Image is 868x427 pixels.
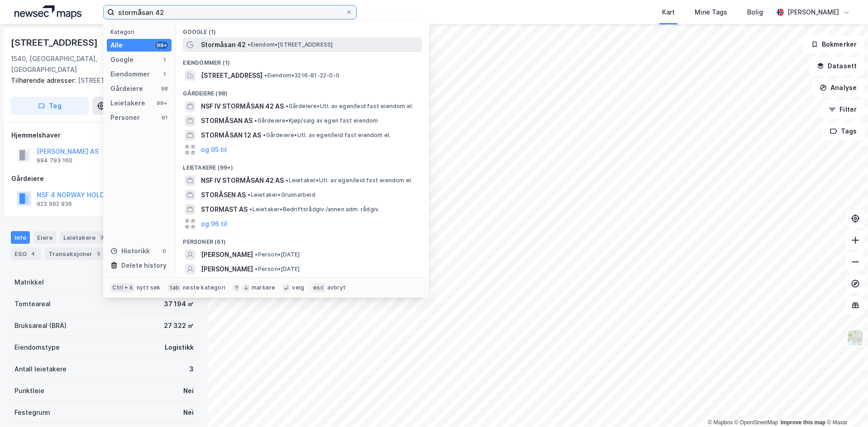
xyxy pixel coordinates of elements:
div: Kategori [110,28,172,35]
div: [STREET_ADDRESS] [11,35,100,50]
div: Tomteareal [14,299,51,309]
span: STORMAST AS [201,204,248,215]
div: neste kategori [183,284,225,291]
div: Info [11,231,30,244]
span: [STREET_ADDRESS] [201,70,262,81]
iframe: Chat Widget [823,384,868,427]
div: Ctrl + k [110,283,135,292]
div: Historikk [110,246,150,256]
div: Alle [110,40,123,51]
div: Transaksjoner [45,247,107,260]
div: Bolig [747,7,763,18]
div: Gårdeiere [11,173,197,184]
span: STORMÅSAN AS [201,115,253,126]
div: Eiendomstype [14,342,60,353]
img: Z [847,329,864,346]
div: 37 194 ㎡ [164,299,194,309]
span: [PERSON_NAME] [201,264,253,275]
button: Filter [821,100,864,119]
div: velg [292,284,304,291]
span: • [263,132,266,138]
div: Festegrunn [14,407,50,418]
div: Punktleie [14,385,44,396]
div: 61 [161,114,168,121]
button: og 96 til [201,218,227,229]
span: • [264,72,267,79]
span: • [254,117,257,124]
div: Eiendommer [110,69,150,80]
div: Delete history [121,260,167,271]
div: [STREET_ADDRESS] [11,75,190,86]
div: 99+ [155,42,168,49]
span: Gårdeiere • Utl. av egen/leid fast eiendom el. [286,103,413,110]
span: Leietaker • Utl. av egen/leid fast eiendom el. [286,177,412,184]
div: esc [311,283,325,292]
span: • [286,177,288,184]
span: Eiendom • 3216-81-22-0-0 [264,72,339,79]
span: • [255,266,258,272]
div: 0 [161,247,168,255]
span: • [248,191,250,198]
span: [PERSON_NAME] [201,249,253,260]
span: • [248,41,250,48]
span: Stormåsan 42 [201,39,246,50]
span: STORMÅSAN 12 AS [201,130,261,141]
div: 98 [161,85,168,92]
span: • [286,103,288,109]
a: OpenStreetMap [734,419,778,426]
div: Leietakere [60,231,110,244]
img: logo.a4113a55bc3d86da70a041830d287a7e.svg [14,5,81,19]
span: STORÅSEN AS [201,190,246,200]
div: Gårdeiere [110,83,143,94]
span: Gårdeiere • Kjøp/salg av egen fast eiendom [254,117,378,124]
div: Leietakere [110,98,145,109]
div: Nei [183,385,194,396]
div: 994 793 160 [37,157,72,164]
div: 1 [161,71,168,78]
div: 1540, [GEOGRAPHIC_DATA], [GEOGRAPHIC_DATA] [11,53,158,75]
div: 1 [161,56,168,63]
button: Tags [822,122,864,140]
button: Analyse [812,79,864,97]
div: tab [168,283,181,292]
span: Person • [DATE] [255,266,300,273]
span: • [255,251,258,258]
div: Eiendommer (1) [176,52,429,68]
div: Leietakere (99+) [176,157,429,173]
div: Hjemmelshaver [11,130,197,141]
div: markere [252,284,275,291]
div: Mine Tags [695,7,727,18]
div: avbryt [327,284,346,291]
div: nytt søk [137,284,161,291]
div: Kart [662,7,675,18]
span: NSF IV STORMÅSAN 42 AS [201,175,284,186]
div: Logistikk [165,342,194,353]
div: Personer [110,112,140,123]
button: Bokmerker [803,35,864,53]
span: Leietaker • Grunnarbeid [248,191,315,199]
span: Eiendom • [STREET_ADDRESS] [248,41,333,48]
div: 5 [94,249,103,258]
span: Gårdeiere • Utl. av egen/leid fast eiendom el. [263,132,391,139]
button: Datasett [809,57,864,75]
button: Tag [11,97,89,115]
span: Leietaker • Bedriftsrådgiv./annen adm. rådgiv. [249,206,380,213]
div: Nei [183,407,194,418]
div: Personer (61) [176,231,429,247]
input: Søk på adresse, matrikkel, gårdeiere, leietakere eller personer [114,5,345,19]
span: NSF IV STORMÅSAN 42 AS [201,101,284,112]
span: Person • [DATE] [255,251,300,258]
div: ESG [11,247,41,260]
span: Tilhørende adresser: [11,76,78,84]
div: Bruksareal (BRA) [14,320,67,331]
div: 923 992 936 [37,200,72,208]
div: Gårdeiere (98) [176,83,429,99]
div: Eiere [33,231,56,244]
div: Antall leietakere [14,364,67,375]
button: og 95 til [201,144,227,155]
div: 4 [29,249,38,258]
span: • [249,206,252,213]
div: Matrikkel [14,277,44,288]
div: 27 322 ㎡ [164,320,194,331]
